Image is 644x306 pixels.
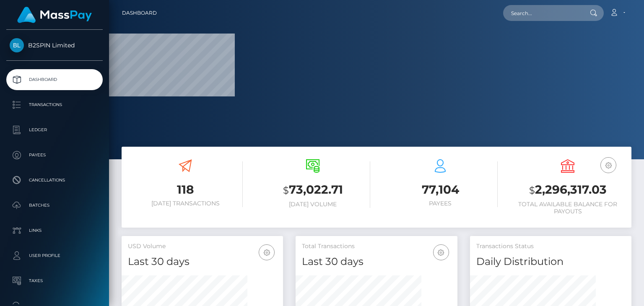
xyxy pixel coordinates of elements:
[6,145,103,166] a: Payees
[10,73,99,86] p: Dashboard
[10,124,99,136] p: Ledger
[17,7,92,23] img: MassPay Logo
[6,220,103,241] a: Links
[6,119,103,140] a: Ledger
[128,200,243,207] h6: [DATE] Transactions
[10,174,99,187] p: Cancellations
[10,38,24,52] img: B2SPIN Limited
[128,182,243,198] h3: 118
[283,184,289,196] small: $
[122,4,157,22] a: Dashboard
[6,69,103,90] a: Dashboard
[476,242,625,251] h5: Transactions Status
[6,41,103,49] span: B2SPIN Limited
[476,254,625,269] h4: Daily Distribution
[128,242,277,251] h5: USD Volume
[510,182,625,199] h3: 2,296,317.03
[529,184,535,196] small: $
[10,275,99,287] p: Taxes
[510,201,625,215] h6: Total Available Balance for Payouts
[10,199,99,212] p: Batches
[10,149,99,161] p: Payees
[10,249,99,262] p: User Profile
[6,195,103,216] a: Batches
[503,5,582,21] input: Search...
[6,270,103,291] a: Taxes
[10,224,99,237] p: Links
[302,254,451,269] h4: Last 30 days
[6,94,103,115] a: Transactions
[6,170,103,191] a: Cancellations
[383,182,498,198] h3: 77,104
[10,99,99,111] p: Transactions
[255,182,370,199] h3: 73,022.71
[128,254,277,269] h4: Last 30 days
[383,200,498,207] h6: Payees
[6,245,103,266] a: User Profile
[255,201,370,208] h6: [DATE] Volume
[302,242,451,251] h5: Total Transactions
